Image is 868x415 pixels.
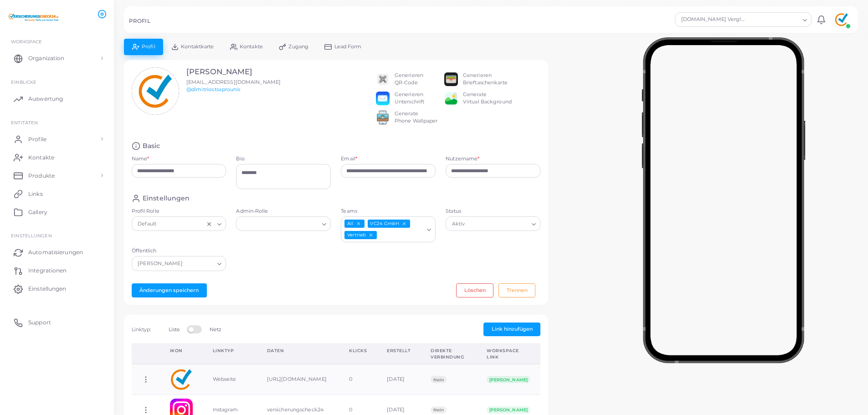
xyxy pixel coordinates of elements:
[143,194,190,203] h4: Einstellungen
[28,95,63,103] span: Auswertung
[349,348,367,354] div: Klicks
[680,15,746,24] span: [DOMAIN_NAME] Vergleichsportal GmbH
[451,220,466,229] span: Aktiv
[7,184,107,203] a: Links
[487,348,530,360] div: Workspace link
[7,261,107,280] a: Integrationen
[206,220,212,228] button: Clear Selected
[467,219,528,229] input: Search for option
[142,44,155,49] span: Profil
[169,326,180,333] label: Liste
[675,12,812,27] div: Search for option
[376,92,390,105] img: email.png
[7,280,107,298] a: Einstellungen
[431,348,467,360] div: Direkte Verbindung
[444,92,458,105] img: e64e04433dee680bcc62d3a6779a8f701ecaf3be228fb80ea91b313d80e16e10.png
[463,72,508,87] div: Generieren Brieftaschenkarte
[186,86,240,92] a: @dimitrios.tsaprounis
[210,326,221,333] label: Netz
[28,172,55,180] span: Produkte
[376,111,390,124] img: 522fc3d1c3555ff804a1a379a540d0107ed87845162a92721bf5e2ebbcc3ae6c.png
[7,243,107,261] a: Automatisierungen
[401,220,407,227] button: Deselect VC24 GmbH
[132,256,226,271] div: Search for option
[7,90,107,108] a: Auswertung
[203,364,257,395] td: Webseite
[132,283,207,297] button: Änderungen speichern
[28,135,46,143] span: Profile
[186,79,281,85] span: [EMAIL_ADDRESS][DOMAIN_NAME]
[28,154,54,162] span: Kontakte
[137,220,158,229] span: Default
[446,155,479,163] label: Nutzername
[7,166,107,184] a: Produkte
[11,79,36,85] span: EINBLICKE
[137,259,184,269] span: [PERSON_NAME]
[11,39,42,44] span: Workspace
[28,285,66,293] span: Einstellungen
[8,9,59,26] img: logo
[355,220,362,227] button: Deselect All
[132,155,149,163] label: Name
[395,91,424,106] div: Generieren Unterschrift
[341,208,436,215] label: Teams
[11,120,38,125] span: ENTITÄTEN
[11,233,51,238] span: Einstellungen
[487,406,530,414] span: [PERSON_NAME]
[642,37,805,363] img: phone-mock.b55596b7.png
[28,318,51,327] span: Support
[170,348,193,354] div: Ikon
[492,326,533,332] span: Link hinzufügen
[334,44,362,49] span: Lead Form
[832,10,851,29] img: avatar
[28,54,64,62] span: Organization
[132,216,226,231] div: Search for option
[28,208,47,216] span: Gallery
[28,248,83,256] span: Automatisierungen
[344,220,364,228] span: All
[483,323,540,336] button: Link hinzufügen
[7,148,107,166] a: Kontakte
[129,18,150,24] h5: PROFIL
[747,15,799,25] input: Search for option
[132,208,226,215] label: Profil Rolle
[339,364,377,395] td: 0
[487,376,530,383] span: [PERSON_NAME]
[240,219,318,229] input: Search for option
[236,216,331,231] div: Search for option
[213,348,247,354] div: Linktyp
[387,348,411,354] div: Erstellt
[257,364,339,395] td: [URL][DOMAIN_NAME]
[498,283,535,297] button: Trennen
[830,10,853,29] a: avatar
[159,219,204,229] input: Search for option
[132,326,151,333] span: Linktyp:
[132,344,160,364] th: Action
[463,91,512,106] div: Generate Virtual Background
[28,266,67,275] span: Integrationen
[446,208,540,215] label: Status
[431,406,446,414] span: Nein
[368,232,374,238] button: Deselect Vertrieb
[368,220,411,228] span: VC24 GmbH
[7,313,107,332] a: Support
[395,110,438,125] div: Generate Phone Wallpaper
[7,49,107,67] a: Organization
[341,216,436,242] div: Search for option
[444,72,458,86] img: apple-wallet.png
[288,44,308,49] span: Zugang
[170,368,193,391] img: efc1f0f7-97d8-47fc-b573-8285a2d124a1-1748261718301.png
[267,348,329,354] div: Daten
[181,44,214,49] span: Kontaktkarte
[344,231,377,240] span: Vertrieb
[395,72,423,87] div: Generieren QR-Code
[7,130,107,148] a: Profile
[446,216,540,231] div: Search for option
[28,190,43,198] span: Links
[377,364,421,395] td: [DATE]
[236,155,331,163] label: Bio
[378,231,423,241] input: Search for option
[7,203,107,221] a: Gallery
[143,142,160,150] h4: Basic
